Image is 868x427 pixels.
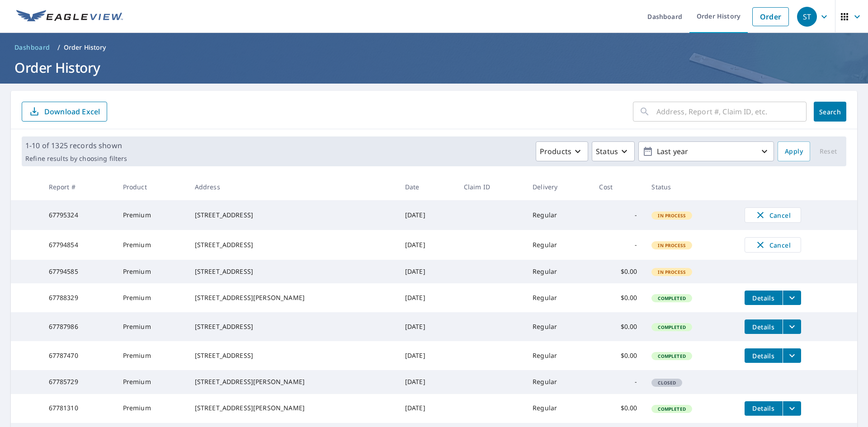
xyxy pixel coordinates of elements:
div: [STREET_ADDRESS] [195,240,391,249]
td: [DATE] [398,260,457,283]
div: [STREET_ADDRESS][PERSON_NAME] [195,404,391,413]
div: ST [797,7,817,27]
p: Download Excel [44,107,100,117]
div: [STREET_ADDRESS] [195,211,391,220]
td: Premium [116,200,188,230]
span: In Process [652,212,691,219]
td: Premium [116,312,188,341]
td: [DATE] [398,341,457,370]
td: [DATE] [398,230,457,260]
td: [DATE] [398,283,457,312]
div: [STREET_ADDRESS] [195,267,391,276]
div: [STREET_ADDRESS] [195,322,391,331]
th: Address [188,174,398,200]
td: 67788329 [42,283,116,312]
td: Premium [116,230,188,260]
th: Claim ID [457,174,525,200]
button: filesDropdownBtn-67787470 [783,348,801,363]
p: Status [596,146,618,157]
td: - [592,230,644,260]
td: - [592,200,644,230]
th: Date [398,174,457,200]
h1: Order History [11,58,857,77]
span: Details [750,404,777,413]
button: Status [592,141,635,161]
span: Cancel [754,210,792,221]
td: Premium [116,394,188,423]
td: 67787470 [42,341,116,370]
td: Regular [525,230,592,260]
span: Details [750,294,777,302]
td: Regular [525,312,592,341]
a: Order [752,7,789,26]
p: 1-10 of 1325 records shown [25,140,127,151]
td: Premium [116,370,188,394]
span: Search [821,108,839,116]
th: Report # [42,174,116,200]
td: 67795324 [42,200,116,230]
span: Details [750,323,777,331]
p: Refine results by choosing filters [25,155,127,163]
th: Delivery [525,174,592,200]
nav: breadcrumb [11,40,857,55]
td: $0.00 [592,283,644,312]
td: $0.00 [592,341,644,370]
span: Dashboard [14,43,50,52]
button: detailsBtn-67788329 [745,291,783,305]
td: - [592,370,644,394]
span: In Process [652,242,691,249]
span: Completed [652,406,691,412]
td: [DATE] [398,370,457,394]
p: Products [540,146,571,157]
button: Products [536,141,588,161]
button: detailsBtn-67781310 [745,401,783,416]
input: Address, Report #, Claim ID, etc. [656,99,807,124]
button: Last year [638,141,774,161]
li: / [57,42,60,53]
button: Download Excel [22,102,107,122]
button: detailsBtn-67787986 [745,319,783,334]
td: Regular [525,260,592,283]
span: Details [750,352,777,360]
button: Cancel [745,207,801,223]
td: Regular [525,200,592,230]
td: Regular [525,283,592,312]
td: Premium [116,341,188,370]
button: detailsBtn-67787470 [745,348,783,363]
th: Cost [592,174,644,200]
p: Order History [64,43,106,52]
td: [DATE] [398,312,457,341]
td: 67781310 [42,394,116,423]
button: filesDropdownBtn-67788329 [783,291,801,305]
a: Dashboard [11,40,54,55]
span: Completed [652,295,691,301]
td: [DATE] [398,200,457,230]
span: Cancel [754,239,792,250]
td: [DATE] [398,394,457,423]
td: $0.00 [592,394,644,423]
span: Completed [652,353,691,359]
td: 67794585 [42,260,116,283]
td: $0.00 [592,312,644,341]
button: Search [814,102,846,122]
button: filesDropdownBtn-67787986 [783,319,801,334]
td: Regular [525,394,592,423]
div: [STREET_ADDRESS][PERSON_NAME] [195,377,391,386]
td: $0.00 [592,260,644,283]
button: Cancel [745,237,801,253]
div: [STREET_ADDRESS] [195,351,391,360]
span: Closed [652,380,681,386]
img: EV Logo [16,10,123,23]
td: 67785729 [42,370,116,394]
span: Apply [785,146,803,157]
td: Premium [116,260,188,283]
td: 67787986 [42,312,116,341]
td: Premium [116,283,188,312]
th: Product [116,174,188,200]
td: Regular [525,370,592,394]
td: 67794854 [42,230,116,260]
div: [STREET_ADDRESS][PERSON_NAME] [195,293,391,302]
span: In Process [652,269,691,275]
span: Completed [652,324,691,330]
button: Apply [778,141,810,161]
